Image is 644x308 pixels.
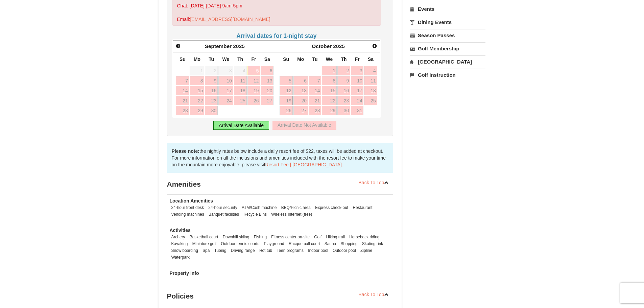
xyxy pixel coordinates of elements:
a: Golf Instruction [410,69,485,81]
a: 25 [234,96,247,105]
li: BBQ/Picnic area [280,204,312,211]
li: Waterpark [170,254,191,261]
li: Downhill skiing [221,234,251,240]
span: 4 [234,66,247,75]
span: 3 [218,66,233,75]
a: 22 [190,96,204,105]
a: Back To Top [354,289,393,300]
span: Monday [194,56,200,62]
a: Golf Membership [410,42,485,55]
a: 14 [309,86,321,95]
a: Next [370,41,379,51]
span: Next [372,43,377,49]
a: 15 [322,86,337,95]
a: 26 [280,106,293,115]
li: Sauna [323,240,338,247]
a: 29 [322,106,337,115]
span: 2 [205,66,218,75]
a: 15 [190,86,204,95]
a: 21 [309,96,321,105]
a: 12 [280,86,293,95]
a: 23 [337,96,350,105]
a: 22 [322,96,337,105]
li: Restaurant [351,204,374,211]
a: 27 [293,106,308,115]
a: 30 [337,106,350,115]
span: 1 [190,66,204,75]
a: 7 [309,76,321,86]
span: Wednesday [326,56,333,62]
a: 9 [205,76,218,86]
li: Snow boarding [170,247,200,254]
a: 19 [280,96,293,105]
div: Arrival Date Available [213,121,269,130]
li: Outdoor tennis courts [219,240,261,247]
li: Express check-out [313,204,350,211]
a: 11 [364,76,377,86]
a: 18 [364,86,377,95]
span: Friday [355,56,360,62]
li: Banquet facilities [207,211,241,218]
a: Dining Events [410,16,485,28]
a: 10 [351,76,364,86]
li: Skating rink [360,240,385,247]
a: [EMAIL_ADDRESS][DOMAIN_NAME] [190,17,270,22]
span: Monday [297,56,304,62]
strong: Please note: [172,148,199,154]
a: 26 [247,96,260,105]
span: Thursday [237,56,243,62]
span: October [312,43,332,49]
a: 18 [234,86,247,95]
a: 10 [218,76,233,86]
li: Outdoor pool [331,247,358,254]
a: 6 [261,66,273,75]
a: 28 [176,106,189,115]
span: Saturday [368,56,374,62]
li: Teen programs [275,247,305,254]
a: [GEOGRAPHIC_DATA] [410,55,485,68]
li: Archery [170,234,187,240]
li: Zipline [359,247,374,254]
span: Sunday [283,56,289,62]
a: 13 [261,76,273,86]
a: Resort Fee | [GEOGRAPHIC_DATA] [265,162,342,167]
a: 27 [261,96,273,105]
a: 5 [280,76,293,86]
span: Prev [175,43,181,49]
a: 28 [309,106,321,115]
li: Shopping [339,240,359,247]
span: 2025 [233,43,245,49]
a: 30 [205,106,218,115]
a: 17 [218,86,233,95]
a: 24 [351,96,364,105]
li: Miniature golf [191,240,218,247]
strong: Activities [170,228,191,233]
a: 4 [364,66,377,75]
span: Tuesday [312,56,317,62]
a: 13 [293,86,308,95]
a: 21 [176,96,189,105]
a: 17 [351,86,364,95]
li: Spa [201,247,211,254]
a: 29 [190,106,204,115]
li: Indoor pool [306,247,330,254]
strong: Location Amenities [170,198,213,204]
li: ATM/Cash machine [240,204,279,211]
h3: Policies [167,289,393,303]
a: 2 [337,66,350,75]
li: Driving range [229,247,257,254]
a: 19 [247,86,260,95]
a: 20 [261,86,273,95]
li: 24-hour security [207,204,239,211]
li: Tubing [213,247,228,254]
li: Hiking trail [324,234,347,240]
span: Sunday [180,56,186,62]
h4: Arrival dates for 1-night stay [172,32,381,39]
strong: Property Info [170,270,199,276]
a: 25 [364,96,377,105]
a: 11 [234,76,247,86]
h3: Amenities [167,177,393,191]
span: Thursday [341,56,347,62]
li: Racquetball court [287,240,322,247]
a: 23 [205,96,218,105]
